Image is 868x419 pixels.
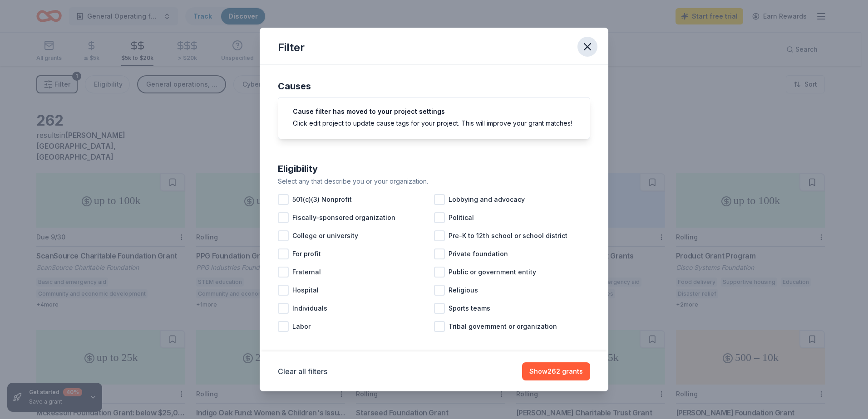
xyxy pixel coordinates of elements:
[292,212,395,223] span: Fiscally-sponsored organization
[292,303,327,314] span: Individuals
[293,108,575,115] h5: Cause filter has moved to your project settings
[292,285,319,296] span: Hospital
[292,194,352,205] span: 501(c)(3) Nonprofit
[522,362,590,380] button: Show262 grants
[292,321,311,332] span: Labor
[278,40,305,55] div: Filter
[278,176,590,187] div: Select any that describe you or your organization.
[449,267,536,278] span: Public or government entity
[449,285,478,296] span: Religious
[449,248,508,259] span: Private foundation
[449,194,525,205] span: Lobbying and advocacy
[449,212,474,223] span: Political
[449,230,567,241] span: Pre-K to 12th school or school district
[292,267,321,278] span: Fraternal
[292,230,358,241] span: College or university
[278,79,590,93] div: Causes
[293,118,575,128] div: Click edit project to update cause tags for your project. This will improve your grant matches!
[292,248,321,259] span: For profit
[278,161,590,176] div: Eligibility
[278,351,590,361] div: Select any that describe how you plan to use the grant.
[449,321,557,332] span: Tribal government or organization
[278,366,327,377] button: Clear all filters
[449,303,490,314] span: Sports teams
